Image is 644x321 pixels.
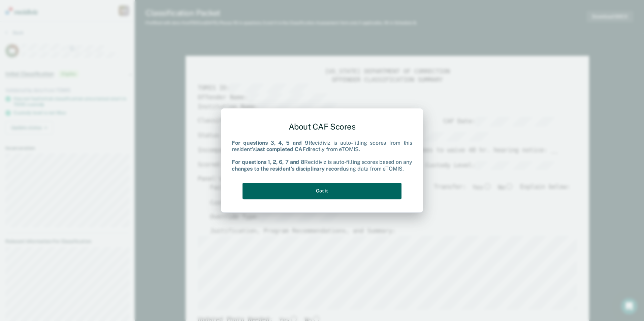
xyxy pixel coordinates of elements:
b: last completed CAF [255,146,305,152]
div: Recidiviz is auto-filling scores from this resident's directly from eTOMIS. Recidiviz is auto-fil... [232,140,412,172]
div: About CAF Scores [232,116,412,137]
button: Got it [243,183,401,199]
b: changes to the resident's disciplinary record [232,166,343,172]
b: For questions 1, 2, 6, 7 and 8 [232,159,304,166]
b: For questions 3, 4, 5 and 9 [232,140,309,146]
